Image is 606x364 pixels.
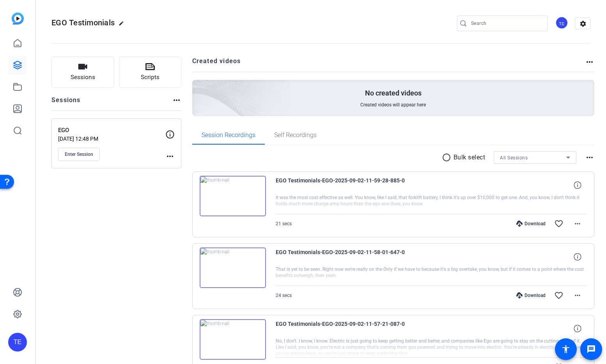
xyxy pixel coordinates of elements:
[573,219,582,228] mat-icon: more_horiz
[51,18,115,27] span: EGO Testimonials
[51,95,81,110] h2: Sessions
[276,293,292,298] span: 24 secs
[575,18,591,30] mat-icon: settings
[585,57,594,67] mat-icon: more_horiz
[276,247,420,266] span: EGO Testimonials-EGO-2025-09-02-11-58-01-647-0
[554,219,563,228] mat-icon: favorite_border
[500,155,528,161] span: All Sessions
[119,21,128,30] mat-icon: edit
[65,151,93,157] span: Enter Session
[165,152,175,161] mat-icon: more_horiz
[119,57,182,88] button: Scripts
[555,16,568,29] div: TE
[8,333,27,352] div: TE
[200,247,266,288] img: thumb-nail
[573,291,582,300] mat-icon: more_horiz
[360,102,426,108] span: Created videos will appear here
[512,221,549,227] div: Download
[561,345,571,354] mat-icon: accessibility
[365,88,422,98] p: No created videos
[442,153,454,162] mat-icon: radio_button_unchecked
[58,148,100,161] button: Enter Session
[276,319,420,338] span: EGO Testimonials-EGO-2025-09-02-11-57-21-087-0
[471,19,541,28] input: Search
[58,136,165,142] p: [DATE] 12:48 PM
[587,345,596,354] mat-icon: message
[202,132,255,138] span: Session Recordings
[172,95,181,105] mat-icon: more_horiz
[200,319,266,360] img: thumb-nail
[192,57,585,72] h2: Created videos
[71,73,95,82] span: Sessions
[12,12,24,25] img: blue-gradient.svg
[141,73,159,82] span: Scripts
[554,291,563,300] mat-icon: favorite_border
[555,16,569,30] ngx-avatar: Templeton Elliott
[274,132,317,138] span: Self Recordings
[512,292,549,299] div: Download
[276,176,420,194] span: EGO Testimonials-EGO-2025-09-02-11-59-28-885-0
[200,176,266,216] img: thumb-nail
[105,3,291,172] img: Creted videos background
[58,126,165,135] p: EGO
[585,153,594,162] mat-icon: more_horiz
[51,57,114,88] button: Sessions
[454,153,486,162] p: Bulk select
[276,221,292,226] span: 21 secs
